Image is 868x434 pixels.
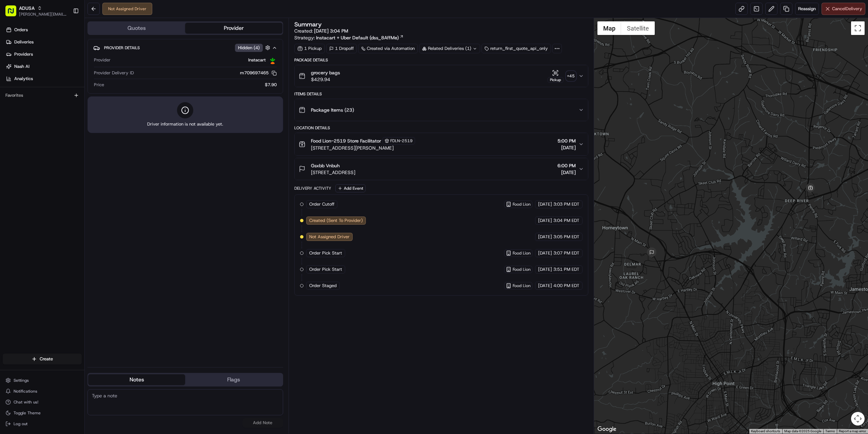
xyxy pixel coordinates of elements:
[295,133,588,155] button: Food Lion-2519 Store FacilitatorFDLN-2519[STREET_ADDRESS][PERSON_NAME]5:00 PM[DATE]
[48,115,82,120] a: Powered byPylon
[94,82,104,88] span: Price
[553,250,579,256] span: 3:07 PM EDT
[14,27,28,33] span: Orders
[553,266,579,272] span: 3:51 PM EDT
[311,137,381,144] span: Food Lion-2519 Store Facilitator
[14,421,27,427] span: Log out
[294,125,588,131] div: Location Details
[538,218,552,224] span: [DATE]
[335,184,366,192] button: Add Event
[185,23,282,34] button: Provider
[238,45,260,51] span: Hidden ( 4 )
[240,70,277,76] button: m709697465
[3,354,82,364] button: Create
[3,376,82,385] button: Settings
[94,70,134,76] span: Provider Delivery ID
[23,65,111,72] div: Start new chat
[115,67,123,75] button: Start new chat
[94,57,111,63] span: Provider
[311,107,354,113] span: Package Items ( 23 )
[23,72,86,77] div: We're available if you need us!
[3,73,84,84] a: Analytics
[825,429,835,433] a: Terms (opens in new tab)
[14,399,38,405] span: Chat with us!
[311,162,340,169] span: Gsxbb Vnbuh
[19,12,67,17] button: [PERSON_NAME][EMAIL_ADDRESS][PERSON_NAME][DOMAIN_NAME]
[294,44,325,53] div: 1 Pickup
[839,429,866,433] a: Report a map error
[147,121,223,127] span: Driver information is not available yet.
[57,99,63,105] div: 💻
[419,44,480,53] div: Related Deliveries (1)
[295,65,588,87] button: grocery bags$429.94Pickup+45
[294,91,588,97] div: Items Details
[309,283,337,289] span: Order Staged
[553,218,579,224] span: 3:04 PM EDT
[295,99,588,121] button: Package Items (23)
[557,169,576,176] span: [DATE]
[553,234,579,240] span: 3:05 PM EDT
[481,44,551,53] div: return_first_quote_api_only
[3,24,84,35] a: Orders
[185,374,282,385] button: Flags
[566,71,576,81] div: + 45
[14,389,37,394] span: Notifications
[316,34,399,41] span: Instacart + Uber Default (dss_8AffMe)
[538,250,552,256] span: [DATE]
[390,138,413,144] span: FDLN-2519
[316,34,404,41] a: Instacart + Uber Default (dss_8AffMe)
[795,3,819,15] button: Reassign
[309,234,350,240] span: Not Assigned Driver
[4,96,55,108] a: 📗Knowledge Base
[553,283,579,289] span: 4:00 PM EDT
[294,186,331,191] div: Delivery Activity
[597,21,621,35] button: Show street map
[18,44,112,51] input: Clear
[64,98,109,105] span: API Documentation
[19,5,35,12] span: ADUSA
[14,378,29,383] span: Settings
[14,410,41,416] span: Toggle Theme
[538,234,552,240] span: [DATE]
[3,386,82,396] button: Notifications
[3,37,84,48] a: Deliveries
[311,69,340,76] span: grocery bags
[548,70,564,83] button: Pickup
[3,3,70,19] button: ADUSA[PERSON_NAME][EMAIL_ADDRESS][PERSON_NAME][DOMAIN_NAME]
[314,28,348,34] span: [DATE] 3:04 PM
[358,44,418,53] div: Created via Automation
[294,57,588,63] div: Package Details
[309,218,363,224] span: Created (Sent To Provider)
[14,76,33,82] span: Analytics
[14,51,33,57] span: Providers
[311,169,355,176] span: [STREET_ADDRESS]
[621,21,655,35] button: Show satellite imagery
[88,23,185,34] button: Quotes
[104,45,140,51] span: Provider Details
[538,283,552,289] span: [DATE]
[548,77,564,83] div: Pickup
[14,98,52,105] span: Knowledge Base
[14,39,34,45] span: Deliveries
[557,162,576,169] span: 6:00 PM
[513,267,531,272] span: Food Lion
[40,356,53,362] span: Create
[751,429,780,434] button: Keyboard shortcuts
[295,158,588,180] button: Gsxbb Vnbuh[STREET_ADDRESS]6:00 PM[DATE]
[557,144,576,151] span: [DATE]
[832,6,862,12] span: Cancel Delivery
[265,82,277,88] span: $7.90
[596,425,618,434] a: Open this area in Google Maps (opens a new window)
[7,27,123,38] p: Welcome 👋
[851,412,865,426] button: Map camera controls
[513,283,531,288] span: Food Lion
[311,76,340,83] span: $429.94
[538,201,552,207] span: [DATE]
[596,425,618,434] img: Google
[538,266,552,272] span: [DATE]
[311,145,415,151] span: [STREET_ADDRESS][PERSON_NAME]
[553,201,579,207] span: 3:03 PM EDT
[548,70,576,83] button: Pickup+45
[93,42,277,53] button: Provider DetailsHidden (4)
